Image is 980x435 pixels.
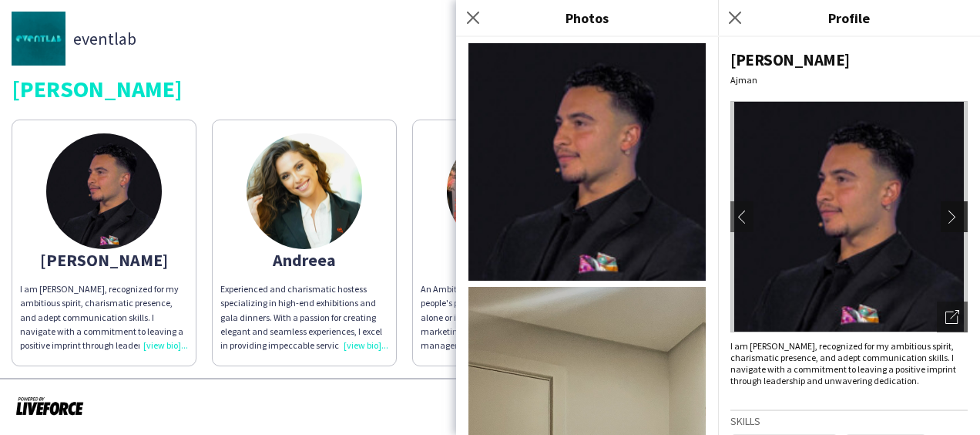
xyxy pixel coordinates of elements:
[220,282,388,352] div: Experienced and charismatic hostess specializing in high-end exhibitions and gala dinners. With a...
[220,253,388,267] div: Andreea
[247,133,362,249] img: thumb-d7984212-e1b2-46ba-aaf0-9df4602df6eb.jpg
[421,282,589,352] div: An Ambitious, passionate, goal oriented, people's person that can initiate and work alone or in a...
[730,340,968,386] div: I am [PERSON_NAME], recognized for my ambitious spirit, charismatic presence, and adept communica...
[12,77,968,100] div: [PERSON_NAME]
[73,32,136,46] span: eventlab
[46,133,162,249] img: thumb-68a5c672616e3.jpeg
[15,395,84,416] img: Powered by Liveforce
[730,49,968,70] div: [PERSON_NAME]
[730,74,968,86] div: Ajman
[12,12,65,66] img: thumb-45fc2788-3466-406b-9aab-17ddfe13b9af.jpg
[730,414,968,428] h3: Skills
[421,253,589,267] div: Jumaa
[20,253,188,267] div: [PERSON_NAME]
[447,133,562,249] img: thumb-04c8ab8f-001e-40d4-a24f-11082c3576b6.jpg
[937,302,968,332] div: Open photos pop-in
[468,43,706,281] img: Crew photo 0
[456,8,718,28] h3: Photos
[20,282,188,352] div: I am [PERSON_NAME], recognized for my ambitious spirit, charismatic presence, and adept communica...
[718,8,980,28] h3: Profile
[730,101,968,332] img: Crew avatar or photo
